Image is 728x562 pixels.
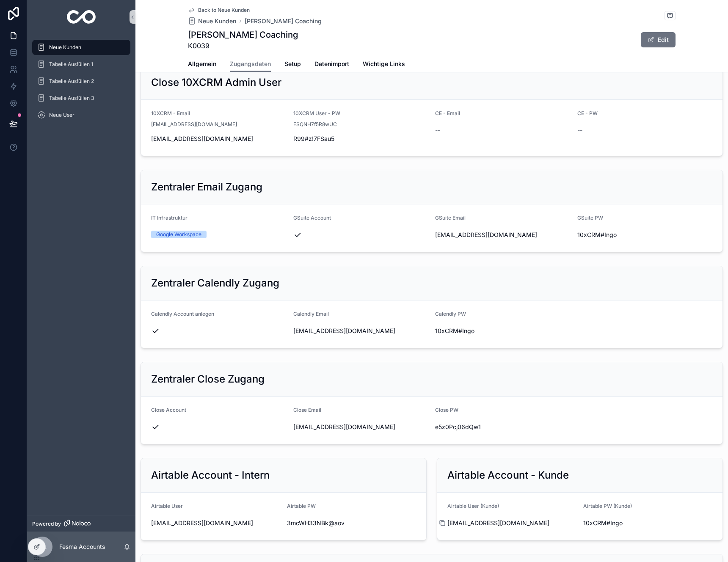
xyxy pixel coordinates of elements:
span: IT Infrastruktur [151,215,188,221]
span: 3mcWH33NBk@aov [287,519,416,527]
span: [EMAIL_ADDRESS][DOMAIN_NAME] [293,423,429,431]
span: -- [577,126,582,135]
h2: Close 10XCRM Admin User [151,76,281,89]
span: Neue User [49,112,74,118]
span: Neue Kunden [49,44,81,51]
button: Edit [641,32,676,47]
a: Tabelle Ausfüllen 2 [32,74,130,89]
h2: Airtable Account - Intern [151,468,270,482]
span: Airtable User (Kunde) [447,503,499,509]
span: GSuite Account [293,215,331,221]
span: [EMAIL_ADDRESS][DOMAIN_NAME] [435,231,571,239]
p: Fesma Accounts [59,543,105,551]
span: Neue Kunden [198,17,236,25]
span: [EMAIL_ADDRESS][DOMAIN_NAME] [293,327,429,335]
span: GSuite Email [435,215,466,221]
span: Airtable User [151,503,183,509]
span: Powered by [32,521,61,527]
span: R99#z!7FSau5 [293,135,429,143]
span: GSuite PW [577,215,603,221]
a: Powered by [27,516,135,532]
span: [EMAIL_ADDRESS][DOMAIN_NAME] [151,135,287,143]
span: Allgemein [188,60,216,68]
span: K0039 [188,41,298,51]
span: Close Email [293,407,321,413]
span: [EMAIL_ADDRESS][DOMAIN_NAME] [151,121,237,128]
span: e5z0Pcj06dQw1 [435,423,571,431]
a: Back to Neue Kunden [188,7,250,14]
a: Allgemein [188,56,216,73]
span: Calendly PW [435,311,466,317]
span: Close PW [435,407,458,413]
a: Neue User [32,107,130,123]
div: scrollable content [27,34,135,134]
span: Back to Neue Kunden [198,7,250,14]
h2: Zentraler Email Zugang [151,180,262,194]
span: CE - Email [435,110,460,116]
a: Tabelle Ausfüllen 3 [32,91,130,106]
span: Datenimport [314,60,349,68]
a: [PERSON_NAME] Coaching [245,17,322,25]
h1: [PERSON_NAME] Coaching [188,29,298,41]
span: Tabelle Ausfüllen 3 [49,95,94,102]
span: [EMAIL_ADDRESS][DOMAIN_NAME] [447,519,576,527]
span: Airtable PW [287,503,316,509]
span: Calendly Email [293,311,329,317]
h2: Zentraler Calendly Zugang [151,276,279,290]
span: Wichtige Links [363,60,405,68]
img: App logo [67,10,96,24]
span: Tabelle Ausfüllen 1 [49,61,93,68]
h2: Zentraler Close Zugang [151,372,265,386]
a: Datenimport [314,56,349,73]
div: Google Workspace [156,231,201,238]
a: Tabelle Ausfüllen 1 [32,57,130,72]
span: -- [435,126,440,135]
span: Close Account [151,407,186,413]
span: 10xCRM#Ingo [435,327,571,335]
span: Airtable PW (Kunde) [583,503,632,509]
span: Calendly Account anlegen [151,311,214,317]
span: Zugangsdaten [230,60,271,68]
span: ESQNH7f5R8wUC [293,121,337,128]
span: 10XCRM User - PW [293,110,340,116]
a: Neue Kunden [32,40,130,55]
span: 10xCRM#Ingo [577,231,713,239]
h2: Airtable Account - Kunde [447,468,569,482]
a: Zugangsdaten [230,56,271,72]
a: Neue Kunden [188,17,236,25]
a: Wichtige Links [363,56,405,73]
span: 10XCRM - Email [151,110,190,116]
span: [EMAIL_ADDRESS][DOMAIN_NAME] [151,519,280,527]
span: 10xCRM#Ingo [583,519,712,527]
span: Setup [284,60,301,68]
a: Setup [284,56,301,73]
span: Tabelle Ausfüllen 2 [49,78,94,85]
span: CE - PW [577,110,598,116]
